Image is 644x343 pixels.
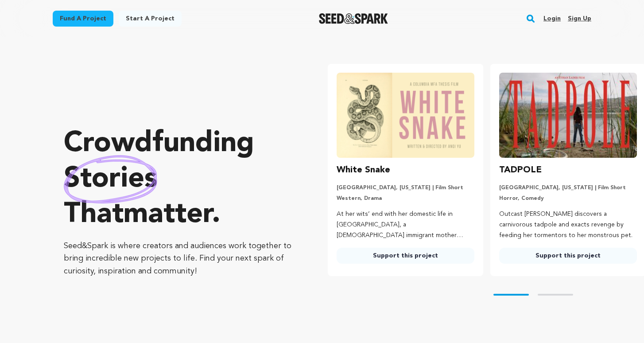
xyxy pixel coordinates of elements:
h3: White Snake [337,163,390,177]
a: Start a project [119,11,182,27]
p: [GEOGRAPHIC_DATA], [US_STATE] | Film Short [499,184,637,191]
img: White Snake image [337,73,474,158]
p: Crowdfunding that . [64,126,292,233]
p: Horror, Comedy [499,195,637,202]
a: Support this project [337,248,474,264]
p: At her wits’ end with her domestic life in [GEOGRAPHIC_DATA], a [DEMOGRAPHIC_DATA] immigrant moth... [337,209,474,241]
a: Sign up [568,12,591,26]
span: matter [124,201,212,229]
p: Outcast [PERSON_NAME] discovers a carnivorous tadpole and exacts revenge by feeding her tormentor... [499,209,637,241]
a: Login [543,12,561,26]
a: Support this project [499,248,637,264]
a: Fund a project [53,11,113,27]
a: Seed&Spark Homepage [319,13,388,24]
img: hand sketched image [64,155,157,203]
p: Western, Drama [337,195,474,202]
img: TADPOLE image [499,73,637,158]
p: Seed&Spark is where creators and audiences work together to bring incredible new projects to life... [64,240,292,278]
img: Seed&Spark Logo Dark Mode [319,13,388,24]
h3: TADPOLE [499,163,542,177]
p: [GEOGRAPHIC_DATA], [US_STATE] | Film Short [337,184,474,191]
